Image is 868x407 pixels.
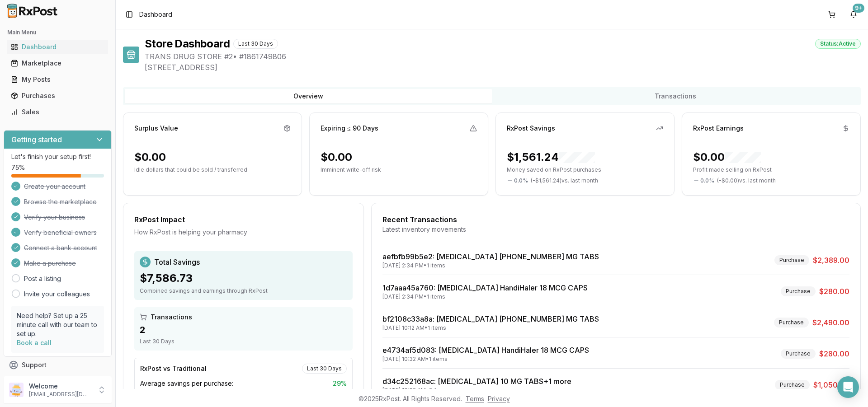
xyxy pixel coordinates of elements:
button: Dashboard [4,40,112,54]
span: $2,389.00 [813,255,849,266]
nav: breadcrumb [139,10,172,19]
button: Purchases [4,89,112,103]
span: $1,050.00 [813,379,849,390]
span: 29 % [333,379,347,388]
span: Create your account [24,182,85,191]
div: Purchase [775,380,810,390]
div: $0.00 [134,150,166,164]
h3: Getting started [11,134,62,145]
span: ( - $0.00 ) vs. last month [717,177,776,184]
a: Sales [7,104,108,120]
div: $0.00 [693,150,761,164]
p: Let's finish your setup first! [11,152,104,161]
span: $280.00 [819,348,849,359]
h1: Store Dashboard [145,37,230,51]
div: $1,561.24 [507,150,595,164]
span: Verify beneficial owners [24,228,97,237]
div: Last 30 Days [302,364,347,374]
div: [DATE] 10:32 AM • 1 items [382,356,589,363]
button: Marketplace [4,56,112,70]
a: Terms [466,395,484,402]
span: $2,490.00 [812,317,849,328]
span: Browse the marketplace [24,197,97,206]
div: Sales [11,108,104,117]
div: Purchase [781,349,816,359]
a: aefbfb99b5e2: [MEDICAL_DATA] [PHONE_NUMBER] MG TABS [382,252,599,261]
div: Recent Transactions [382,214,849,225]
div: RxPost Savings [507,124,555,133]
div: RxPost vs Traditional [140,364,207,373]
div: Last 30 Days [233,39,278,49]
p: Imminent write-off risk [321,166,477,173]
div: Marketplace [11,59,104,68]
a: Marketplace [7,55,108,71]
span: Dashboard [139,10,172,19]
div: Purchase [774,318,809,327]
div: Last 30 Days [140,338,347,345]
span: ( - $1,561.24 ) vs. last month [531,177,598,184]
span: TRANS DRUG STORE #2 • # 1861749806 [145,51,861,62]
div: 9+ [853,4,864,13]
span: $280.00 [819,286,849,297]
a: Post a listing [24,274,61,283]
span: Connect a bank account [24,243,97,253]
a: bf2108c33a8a: [MEDICAL_DATA] [PHONE_NUMBER] MG TABS [382,314,599,323]
div: Combined savings and earnings through RxPost [140,287,347,295]
a: 1d7aaa45a760: [MEDICAL_DATA] HandiHaler 18 MCG CAPS [382,283,588,292]
a: Book a call [17,339,52,346]
p: Money saved on RxPost purchases [507,166,663,173]
span: Average savings per purchase: [140,379,233,388]
a: Purchases [7,88,108,104]
div: Dashboard [11,42,104,51]
p: [EMAIL_ADDRESS][DOMAIN_NAME] [29,391,92,398]
a: Invite your colleagues [24,290,90,299]
a: Dashboard [7,39,108,55]
button: Overview [125,89,492,103]
img: User avatar [9,383,24,397]
span: Total Savings [154,257,200,267]
div: Expiring ≤ 90 Days [321,124,378,133]
div: [DATE] 2:34 PM • 1 items [382,262,599,269]
button: 9+ [846,7,861,22]
button: Support [4,357,112,373]
button: Sales [4,105,112,119]
div: RxPost Earnings [693,124,744,133]
img: RxPost Logo [4,4,61,18]
span: 0.0 % [514,177,528,184]
a: d34c252168ac: [MEDICAL_DATA] 10 MG TABS+1 more [382,377,571,386]
div: Purchases [11,91,104,100]
button: Transactions [492,89,859,103]
p: Welcome [29,382,92,391]
div: $0.00 [321,150,352,164]
div: Open Intercom Messenger [837,376,859,398]
span: Transactions [151,313,192,322]
span: 75 % [11,163,25,172]
a: Privacy [488,395,510,402]
div: Latest inventory movements [382,225,849,234]
span: Verify your business [24,213,85,222]
a: e4734af5d083: [MEDICAL_DATA] HandiHaler 18 MCG CAPS [382,346,589,355]
div: Status: Active [815,39,861,49]
p: Profit made selling on RxPost [693,166,849,173]
span: [STREET_ADDRESS] [145,62,861,73]
p: Idle dollars that could be sold / transferred [134,166,291,173]
p: Need help? Set up a 25 minute call with our team to set up. [17,311,99,338]
button: My Posts [4,72,112,87]
div: [DATE] 2:34 PM • 1 items [382,293,588,300]
span: 0.0 % [700,177,714,184]
div: Surplus Value [134,124,178,133]
div: $7,586.73 [140,271,347,285]
div: [DATE] 10:12 AM • 1 items [382,324,599,332]
span: Make a purchase [24,259,76,268]
div: RxPost Impact [134,214,353,225]
div: My Posts [11,75,104,84]
a: My Posts [7,71,108,88]
div: How RxPost is helping your pharmacy [134,228,353,237]
div: 2 [140,323,347,336]
div: [DATE] 10:32 AM • 2 items [382,387,571,394]
h2: Main Menu [7,29,108,36]
div: Purchase [781,286,816,296]
div: Purchase [774,255,809,265]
